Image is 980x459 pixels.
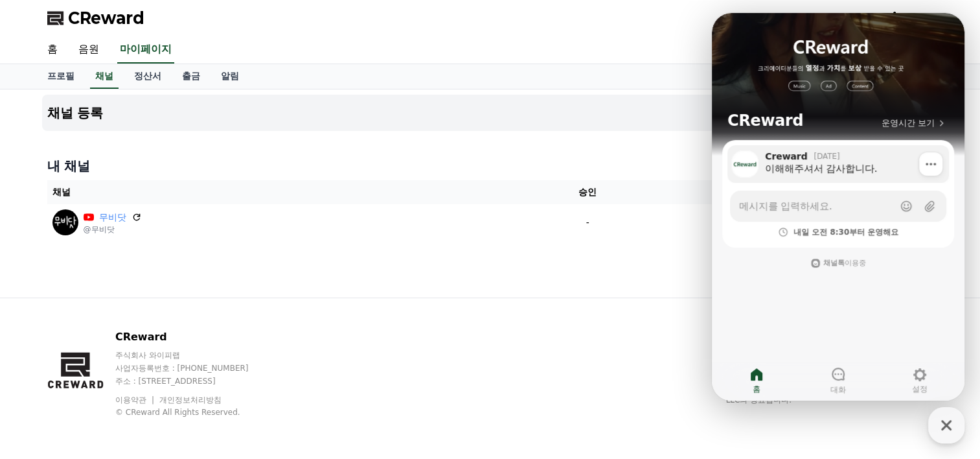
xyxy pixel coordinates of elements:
iframe: Channel chat [712,13,964,401]
p: - [525,216,650,230]
a: 마이페이지 [117,36,174,64]
a: CReward [47,8,144,29]
a: 무비닷 [99,211,126,224]
p: 사업자등록번호 : [PHONE_NUMBER] [115,363,273,373]
span: CReward [68,8,144,29]
p: 주소 : [STREET_ADDRESS] [115,376,273,386]
th: 채널 [47,180,520,204]
button: 채널 등록 [42,95,939,131]
p: 주식회사 와이피랩 [115,350,273,360]
a: 음원 [68,36,109,64]
th: 상태 [655,180,933,204]
a: 프로필 [37,64,85,89]
a: 홈 [37,36,68,64]
h4: 채널 등록 [47,106,104,120]
a: 출금 [172,64,211,89]
img: 무비닷 [52,209,78,235]
a: 알림 [211,64,249,89]
a: 이용약관 [115,395,156,405]
a: 정산서 [124,64,172,89]
p: @무비닷 [84,224,142,235]
a: 채널 [90,64,119,89]
a: 개인정보처리방침 [159,395,222,405]
p: CReward [115,329,273,345]
th: 승인 [520,180,655,204]
p: © CReward All Rights Reserved. [115,407,273,418]
h4: 내 채널 [47,157,933,175]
